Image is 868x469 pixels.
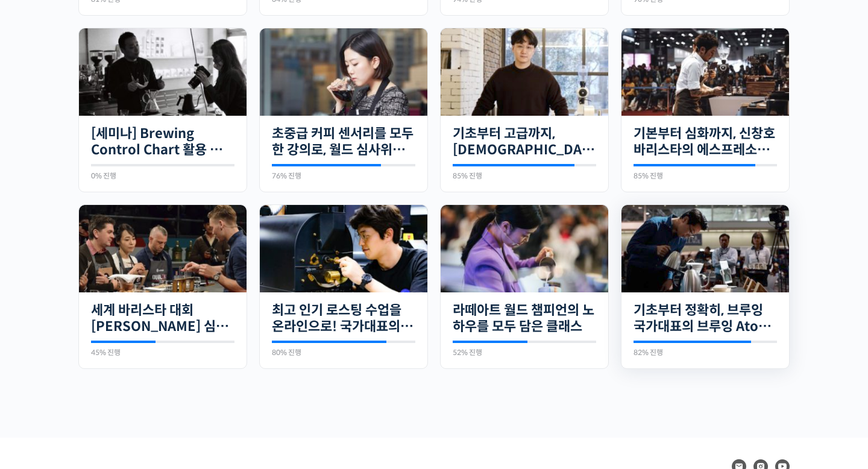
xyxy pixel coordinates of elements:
[272,302,415,335] a: 최고 인기 로스팅 수업을 온라인으로! 국가대표의 로스팅 클래스
[634,302,777,335] a: 기초부터 정확히, 브루잉 국가대표의 브루잉 AtoZ 클래스
[453,172,596,180] div: 85% 진행
[186,387,201,397] span: 설정
[634,172,777,180] div: 85% 진행
[272,349,415,356] div: 80% 진행
[453,349,596,356] div: 52% 진행
[156,369,231,399] a: 설정
[91,125,234,159] a: [세미나] Brewing Control Chart 활용 방법과 실습
[91,172,234,180] div: 0% 진행
[634,349,777,356] div: 82% 진행
[272,125,415,159] a: 초중급 커피 센서리를 모두 한 강의로, 월드 심사위원의 센서리 클래스
[110,388,125,397] span: 대화
[80,369,156,399] a: 대화
[4,369,80,399] a: 홈
[272,172,415,180] div: 76% 진행
[91,302,234,335] a: 세계 바리스타 대회 [PERSON_NAME] 심사위원의 커피 센서리 스킬 기초
[91,349,234,356] div: 45% 진행
[453,302,596,335] a: 라떼아트 월드 챔피언의 노하우를 모두 담은 클래스
[634,125,777,159] a: 기본부터 심화까지, 신창호 바리스타의 에스프레소 AtoZ
[453,125,596,159] a: 기초부터 고급까지, [DEMOGRAPHIC_DATA] 국가대표 [PERSON_NAME] 바리[PERSON_NAME]의 브루잉 클래스
[38,387,45,397] span: 홈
